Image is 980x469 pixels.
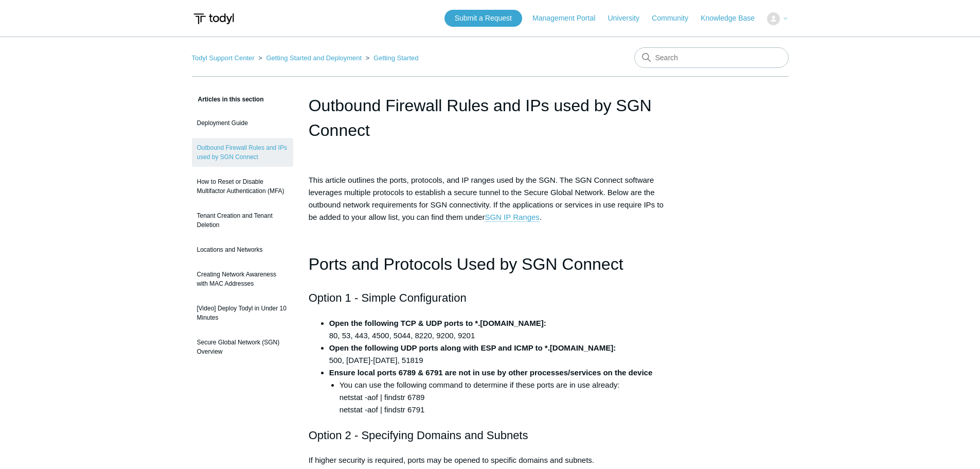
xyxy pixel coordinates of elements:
a: Submit a Request [444,10,522,27]
strong: Ensure local ports 6789 & 6791 are not in use by other processes/services on the device [329,368,653,377]
a: [Video] Deploy Todyl in Under 10 Minutes [192,299,293,327]
a: Knowledge Base [701,13,765,24]
a: How to Reset or Disable Multifactor Authentication (MFA) [192,172,293,201]
a: Outbound Firewall Rules and IPs used by SGN Connect [192,138,293,167]
li: Getting Started and Deployment [256,54,364,62]
li: 500, [DATE]-[DATE], 51819 [329,342,672,367]
a: Creating Network Awareness with MAC Addresses [192,265,293,293]
a: Locations and Networks [192,240,293,259]
p: If higher security is required, ports may be opened to specific domains and subnets. [309,454,672,466]
strong: Open the following UDP ports along with ESP and ICMP to *.[DOMAIN_NAME]: [329,343,616,352]
li: Getting Started [364,54,419,62]
h1: Ports and Protocols Used by SGN Connect [309,251,672,277]
h2: Option 2 - Specifying Domains and Subnets [309,426,672,444]
a: Todyl Support Center [192,54,255,62]
li: You can use the following command to determine if these ports are in use already: netstat -aof | ... [340,379,672,416]
a: Community [652,13,699,24]
h2: Option 1 - Simple Configuration [309,289,672,307]
input: Search [634,47,789,68]
a: Secure Global Network (SGN) Overview [192,333,293,361]
li: 80, 53, 443, 4500, 5044, 8220, 9200, 9201 [329,317,672,342]
h1: Outbound Firewall Rules and IPs used by SGN Connect [309,93,672,143]
a: Management Portal [532,13,605,24]
span: This article outlines the ports, protocols, and IP ranges used by the SGN. The SGN Connect softwa... [309,176,664,222]
span: Articles in this section [192,96,264,103]
a: Getting Started [373,54,418,62]
a: University [608,13,649,24]
a: SGN IP Ranges [485,213,539,222]
a: Deployment Guide [192,113,293,133]
a: Getting Started and Deployment [266,54,362,62]
a: Tenant Creation and Tenant Deletion [192,206,293,235]
li: Todyl Support Center [192,54,257,62]
strong: Open the following TCP & UDP ports to *.[DOMAIN_NAME]: [329,319,546,327]
img: Todyl Support Center Help Center home page [192,9,236,28]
